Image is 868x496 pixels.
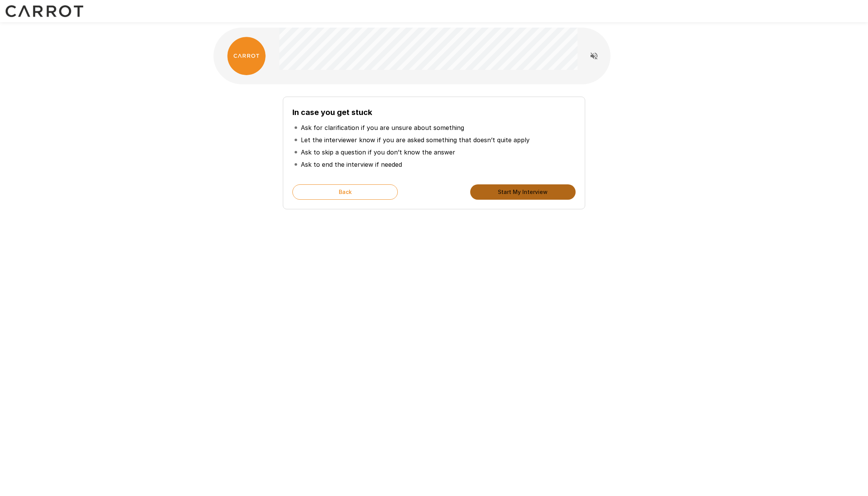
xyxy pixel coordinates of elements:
button: Back [292,184,398,200]
p: Ask for clarification if you are unsure about something [301,123,464,132]
button: Start My Interview [470,184,576,200]
button: Read questions aloud [586,48,602,64]
p: Let the interviewer know if you are asked something that doesn’t quite apply [301,135,530,145]
p: Ask to skip a question if you don’t know the answer [301,148,455,157]
img: carrot_logo.png [227,37,266,75]
b: In case you get stuck [292,108,372,117]
p: Ask to end the interview if needed [301,160,402,169]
